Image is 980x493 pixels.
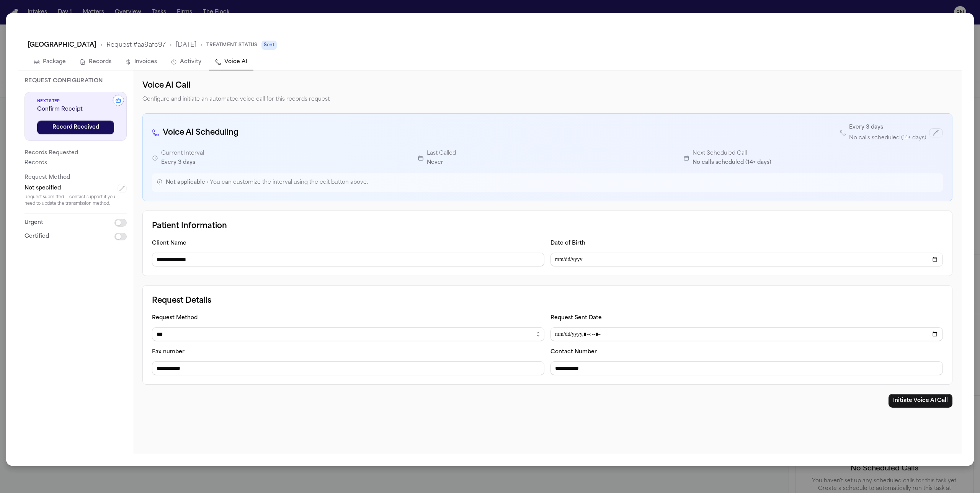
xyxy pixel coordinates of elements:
[165,54,207,70] button: Activity
[100,41,103,50] span: •
[24,77,127,86] p: Request Configuration
[206,42,258,48] span: Treatment Status
[152,295,943,307] h3: Request Details
[849,134,926,143] p: No calls scheduled (14+ days)
[24,194,127,207] div: Request submitted — contact support if you need to update the transmission method.
[550,253,943,266] input: Client Date of Birth
[24,159,127,167] div: Records
[37,98,114,104] span: Next Step
[24,218,43,227] p: Urgent
[166,180,205,185] span: Not applicable
[427,149,456,158] p: Last Called
[152,349,185,355] label: Fax number
[142,95,952,104] p: Configure and initiate an automated voice call for this records request
[24,173,127,182] p: Request Method
[73,54,118,70] button: Records
[849,123,883,132] p: Every 3 days
[28,41,96,50] span: [GEOGRAPHIC_DATA]
[119,54,163,70] button: Invoices
[261,41,277,50] span: Sent
[24,184,61,192] span: Not specified
[205,180,368,185] span: • You can customize the interval using the edit button above.
[152,253,544,266] input: Client Name
[889,394,952,408] button: Initiate Voice AI Call
[209,54,253,70] button: Voice AI
[550,327,943,341] input: Request Sent Date
[37,121,114,134] button: Record Received
[152,361,544,375] input: Request Method Target
[170,41,172,50] span: •
[550,349,597,355] label: Contact Number
[161,149,204,158] p: Current Interval
[161,158,204,167] p: Every 3 days
[37,106,114,113] span: Confirm Receipt
[427,158,456,167] p: Never
[24,149,127,158] p: Records Requested
[693,158,771,167] p: No calls scheduled (14+ days)
[176,41,196,50] span: [DATE]
[142,80,952,92] h2: Voice AI Call
[106,41,166,50] span: Request # aa9afc97
[24,232,49,241] p: Certified
[200,41,203,50] span: •
[152,220,943,232] h3: Patient Information
[28,54,72,70] button: Package
[550,315,602,321] label: Request Sent Date
[152,315,198,321] label: Request Method
[152,240,186,246] label: Client Name
[152,327,544,341] select: Request Method
[550,240,585,246] label: Date of Birth
[550,361,943,375] input: Contact Number
[693,149,771,158] p: Next Scheduled Call
[152,127,238,139] h3: Voice AI Scheduling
